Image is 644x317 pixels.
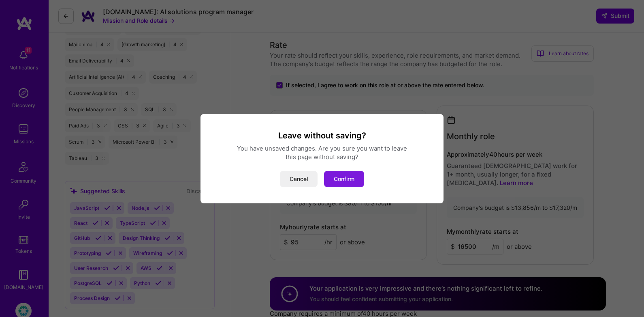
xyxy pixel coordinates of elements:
[324,171,364,187] button: Confirm
[280,171,318,187] button: Cancel
[210,153,434,161] div: this page without saving?
[200,114,444,203] div: modal
[210,130,434,141] h3: Leave without saving?
[210,144,434,153] div: You have unsaved changes. Are you sure you want to leave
